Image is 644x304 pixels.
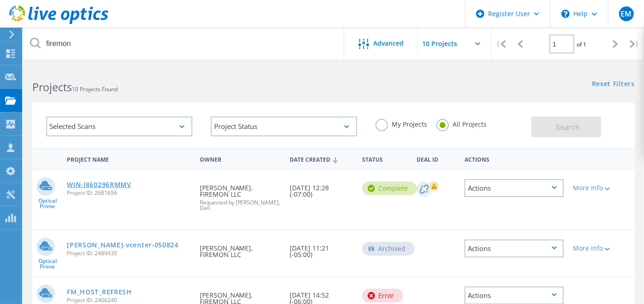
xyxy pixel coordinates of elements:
[67,298,190,303] span: Project ID: 2406240
[376,119,427,128] label: My Projects
[67,190,190,196] span: Project ID: 2681656
[412,150,460,167] div: Deal Id
[62,150,195,167] div: Project Name
[32,198,62,209] span: Optical Prime
[286,230,358,267] div: [DATE] 11:21 (-05:00)
[577,41,586,48] span: of 1
[374,40,404,47] span: Advanced
[573,245,612,251] div: More Info
[460,150,568,167] div: Actions
[9,19,108,26] a: Live Optics Dashboard
[465,240,564,257] div: Actions
[67,289,132,295] a: FM_HOST_REFRESH
[211,117,357,136] div: Project Status
[67,251,190,256] span: Project ID: 2489435
[625,28,644,60] div: |
[561,10,570,18] svg: \n
[573,185,612,191] div: More Info
[67,242,179,248] a: [PERSON_NAME]-vcenter-050824
[67,181,131,188] a: WIN-I860296RMMV
[531,117,601,137] button: Search
[286,150,358,168] div: Date Created
[358,150,412,167] div: Status
[436,119,487,128] label: All Projects
[492,28,511,60] div: |
[195,150,286,167] div: Owner
[592,81,635,88] a: Reset Filters
[362,181,417,195] div: Complete
[362,242,415,256] div: Archived
[286,170,358,207] div: [DATE] 12:28 (-07:00)
[556,122,580,132] span: Search
[195,170,286,220] div: [PERSON_NAME], FIREMON LLC
[23,28,345,60] input: Search projects by name, owner, ID, company, etc
[195,230,286,267] div: [PERSON_NAME], FIREMON LLC
[46,117,192,136] div: Selected Scans
[465,179,564,197] div: Actions
[72,85,118,93] span: 10 Projects Found
[200,200,281,211] span: Requested by [PERSON_NAME], Dell
[32,80,72,94] b: Projects
[362,289,403,303] div: Error
[32,258,62,269] span: Optical Prime
[620,10,632,18] span: EM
